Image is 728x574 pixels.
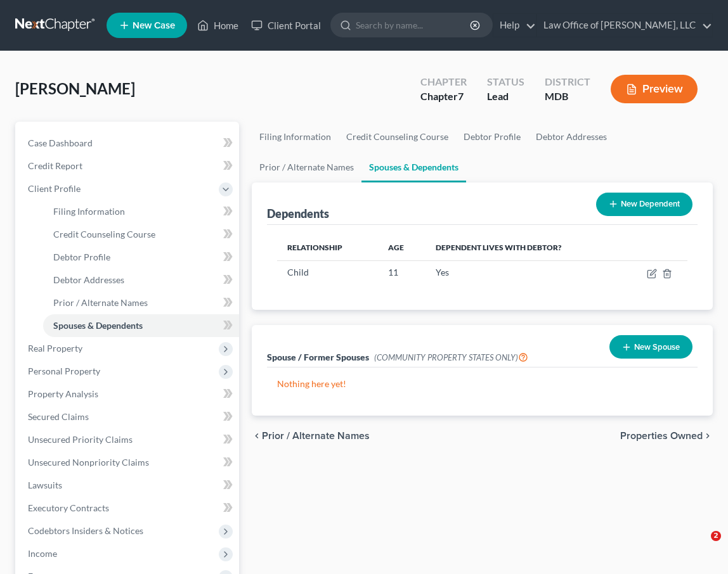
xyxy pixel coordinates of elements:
span: Unsecured Priority Claims [28,434,133,445]
span: 7 [458,90,464,102]
a: Filing Information [43,200,239,223]
span: Executory Contracts [28,502,109,513]
iframe: Intercom live chat [685,531,715,561]
a: Lawsuits [18,474,239,497]
button: chevron_left Prior / Alternate Names [252,431,370,441]
span: Lawsuits [28,480,62,490]
a: Spouses & Dependents [361,152,466,182]
th: Age [378,235,426,260]
th: Relationship [277,235,377,260]
a: Debtor Addresses [528,122,614,152]
span: Property Analysis [28,388,98,399]
button: Preview [611,75,698,103]
span: Real Property [28,343,82,354]
a: Credit Counseling Course [339,122,456,152]
p: Nothing here yet! [277,378,687,390]
span: Unsecured Nonpriority Claims [28,457,149,468]
div: Chapter [420,89,467,104]
a: Client Portal [245,14,327,37]
input: Search by name... [356,13,472,37]
a: Executory Contracts [18,497,239,520]
span: (COMMUNITY PROPERTY STATES ONLY) [374,352,528,362]
button: Properties Owned chevron_right [620,431,713,441]
span: Case Dashboard [28,137,93,148]
div: MDB [545,89,590,104]
a: Unsecured Priority Claims [18,428,239,451]
td: Yes [426,260,620,284]
span: Secured Claims [28,411,89,422]
div: Lead [487,89,524,104]
span: Client Profile [28,183,81,194]
span: Debtor Addresses [53,274,124,285]
a: Unsecured Nonpriority Claims [18,451,239,474]
span: Debtor Profile [53,252,110,262]
a: Credit Counseling Course [43,223,239,246]
a: Spouses & Dependents [43,314,239,337]
span: 2 [711,531,721,541]
td: Child [277,260,377,284]
a: Home [191,14,245,37]
span: Properties Owned [620,431,703,441]
a: Credit Report [18,155,239,177]
a: Secured Claims [18,405,239,428]
span: Credit Report [28,160,82,171]
a: Debtor Addresses [43,269,239,291]
a: Prior / Alternate Names [43,291,239,314]
span: Credit Counseling Course [53,229,155,239]
span: Personal Property [28,366,100,376]
a: Debtor Profile [456,122,528,152]
span: Income [28,548,57,559]
th: Dependent lives with debtor? [426,235,620,260]
a: Case Dashboard [18,132,239,155]
span: Filing Information [53,206,125,217]
i: chevron_right [703,431,713,441]
span: New Case [133,21,175,30]
i: chevron_left [252,431,262,441]
span: Prior / Alternate Names [262,431,370,441]
div: Chapter [420,75,467,89]
button: New Spouse [609,335,692,359]
div: Status [487,75,524,89]
a: Property Analysis [18,383,239,405]
a: Debtor Profile [43,246,239,269]
span: Spouses & Dependents [53,320,143,331]
a: Law Office of [PERSON_NAME], LLC [537,14,712,37]
span: [PERSON_NAME] [15,79,135,98]
span: Codebtors Insiders & Notices [28,525,143,536]
span: Prior / Alternate Names [53,297,148,308]
td: 11 [378,260,426,284]
div: District [545,75,590,89]
span: Spouse / Former Spouses [267,352,369,362]
div: Dependents [267,206,329,221]
button: New Dependent [596,193,692,216]
a: Prior / Alternate Names [252,152,361,182]
a: Filing Information [252,122,339,152]
a: Help [493,14,536,37]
